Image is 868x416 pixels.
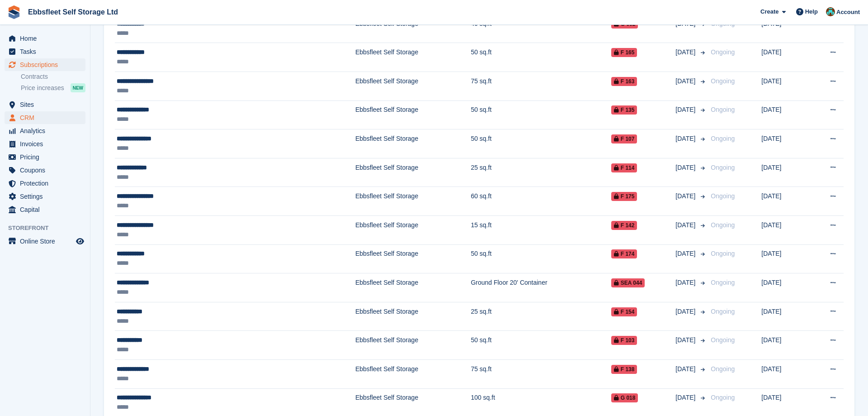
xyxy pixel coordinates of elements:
[7,5,21,19] img: stora-icon-8386f47178a22dfd0bd8f6a31ec36ba5ce8667c1dd55bd0f319d3a0aa187defe.svg
[761,302,809,331] td: [DATE]
[355,187,471,216] td: Ebbsfleet Self Storage
[355,302,471,331] td: Ebbsfleet Self Storage
[611,393,638,402] span: G 018
[711,336,735,344] span: Ongoing
[355,129,471,158] td: Ebbsfleet Self Storage
[5,111,85,124] a: menu
[355,331,471,360] td: Ebbsfleet Self Storage
[20,58,74,71] span: Subscriptions
[5,124,85,137] a: menu
[711,135,735,142] span: Ongoing
[471,302,611,331] td: 25 sq.ft
[471,158,611,187] td: 25 sq.ft
[711,308,735,315] span: Ongoing
[611,307,637,316] span: F 154
[75,236,85,247] a: Preview store
[20,151,74,163] span: Pricing
[21,72,85,81] a: Contracts
[20,177,74,190] span: Protection
[20,98,74,111] span: Sites
[711,20,735,27] span: Ongoing
[5,203,85,216] a: menu
[471,14,611,43] td: 40 sq.ft
[355,43,471,72] td: Ebbsfleet Self Storage
[761,14,809,43] td: [DATE]
[21,83,85,93] a: Price increases NEW
[711,250,735,257] span: Ongoing
[611,77,637,86] span: F 163
[761,331,809,360] td: [DATE]
[471,100,611,129] td: 50 sq.ft
[24,5,122,19] a: Ebbsfleet Self Storage Ltd
[355,14,471,43] td: Ebbsfleet Self Storage
[355,273,471,302] td: Ebbsfleet Self Storage
[355,215,471,244] td: Ebbsfleet Self Storage
[611,249,637,258] span: F 174
[5,151,85,163] a: menu
[471,215,611,244] td: 15 sq.ft
[711,164,735,171] span: Ongoing
[20,190,74,203] span: Settings
[711,106,735,113] span: Ongoing
[675,393,697,402] span: [DATE]
[471,187,611,216] td: 60 sq.ft
[675,163,697,172] span: [DATE]
[20,164,74,177] span: Coupons
[675,191,697,201] span: [DATE]
[355,158,471,187] td: Ebbsfleet Self Storage
[611,105,637,115] span: F 135
[471,331,611,360] td: 50 sq.ft
[711,394,735,401] span: Ongoing
[761,158,809,187] td: [DATE]
[8,224,90,233] span: Storefront
[611,192,637,201] span: F 175
[675,134,697,143] span: [DATE]
[611,365,637,374] span: F 138
[761,273,809,302] td: [DATE]
[761,187,809,216] td: [DATE]
[611,336,637,345] span: F 103
[711,77,735,85] span: Ongoing
[611,48,637,57] span: F 165
[675,249,697,258] span: [DATE]
[761,72,809,100] td: [DATE]
[471,359,611,388] td: 75 sq.ft
[5,45,85,58] a: menu
[5,98,85,111] a: menu
[355,100,471,129] td: Ebbsfleet Self Storage
[20,45,74,58] span: Tasks
[471,244,611,273] td: 50 sq.ft
[611,221,637,230] span: F 142
[5,32,85,45] a: menu
[355,72,471,100] td: Ebbsfleet Self Storage
[675,220,697,230] span: [DATE]
[20,203,74,216] span: Capital
[675,335,697,345] span: [DATE]
[711,365,735,373] span: Ongoing
[20,111,74,124] span: CRM
[471,72,611,100] td: 75 sq.ft
[20,138,74,150] span: Invoices
[611,278,645,287] span: SEA 044
[71,83,85,92] div: NEW
[675,278,697,287] span: [DATE]
[21,84,64,92] span: Price increases
[760,7,778,16] span: Create
[761,215,809,244] td: [DATE]
[5,138,85,150] a: menu
[675,48,697,57] span: [DATE]
[761,244,809,273] td: [DATE]
[611,134,637,143] span: F 107
[675,77,697,86] span: [DATE]
[761,359,809,388] td: [DATE]
[711,279,735,286] span: Ongoing
[5,190,85,203] a: menu
[761,129,809,158] td: [DATE]
[761,100,809,129] td: [DATE]
[711,48,735,56] span: Ongoing
[826,7,835,16] img: George Spring
[711,221,735,229] span: Ongoing
[20,235,74,248] span: Online Store
[805,7,818,16] span: Help
[711,192,735,200] span: Ongoing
